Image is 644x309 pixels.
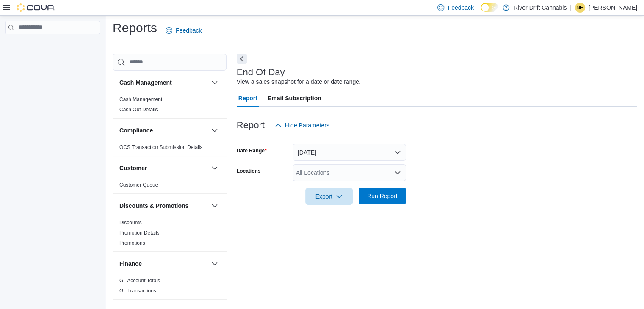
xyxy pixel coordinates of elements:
span: Run Report [367,192,398,200]
button: Compliance [119,126,208,135]
span: Feedback [448,3,473,12]
label: Date Range [237,147,267,154]
div: Discounts & Promotions [113,218,227,251]
button: Finance [210,259,220,269]
span: Feedback [176,26,202,35]
button: Run Report [359,188,406,204]
button: Open list of options [394,169,401,176]
h3: Finance [119,259,142,268]
a: GL Transactions [119,288,156,294]
button: Discounts & Promotions [119,201,208,210]
a: GL Account Totals [119,278,160,284]
a: Discounts [119,220,142,226]
nav: Complex example [5,36,100,56]
div: Cash Management [113,94,227,118]
a: Customer Queue [119,182,158,188]
span: Hide Parameters [285,121,329,130]
h3: Customer [119,164,147,172]
p: [PERSON_NAME] [589,3,637,13]
span: Discounts [119,219,142,226]
h3: Compliance [119,126,153,135]
p: | [570,3,572,13]
span: Email Subscription [268,90,321,107]
span: Report [238,90,257,107]
span: NH [576,3,583,13]
span: Export [310,188,348,205]
button: Customer [210,163,220,173]
h3: Report [237,120,265,130]
h3: Discounts & Promotions [119,201,188,210]
button: Next [237,54,247,64]
h1: Reports [113,19,157,36]
button: Export [305,188,353,205]
div: Customer [113,180,227,193]
span: Cash Out Details [119,106,158,113]
a: Promotions [119,240,145,246]
span: Promotion Details [119,229,160,236]
p: River Drift Cannabis [514,3,567,13]
button: Customer [119,164,208,172]
span: GL Transactions [119,287,156,294]
a: OCS Transaction Submission Details [119,144,203,150]
span: GL Account Totals [119,277,160,284]
button: Discounts & Promotions [210,201,220,211]
div: View a sales snapshot for a date or date range. [237,77,361,86]
label: Locations [237,168,261,174]
span: OCS Transaction Submission Details [119,144,203,151]
button: Cash Management [119,78,208,87]
button: Compliance [210,125,220,135]
a: Feedback [162,22,205,39]
a: Promotion Details [119,230,160,236]
h3: Cash Management [119,78,172,87]
button: [DATE] [293,144,406,161]
button: Cash Management [210,77,220,88]
h3: End Of Day [237,67,285,77]
span: Promotions [119,240,145,246]
div: Finance [113,276,227,299]
button: Hide Parameters [271,117,333,134]
a: Cash Management [119,97,162,102]
div: Compliance [113,142,227,156]
div: Nicole Hurley [575,3,585,13]
a: Cash Out Details [119,107,158,113]
span: Cash Management [119,96,162,103]
input: Dark Mode [481,3,498,12]
img: Cova [17,3,55,12]
span: Customer Queue [119,182,158,188]
button: Finance [119,259,208,268]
